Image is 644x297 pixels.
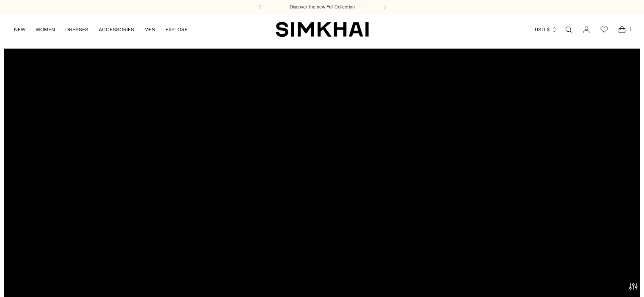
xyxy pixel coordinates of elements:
[535,20,557,39] button: USD $
[578,21,595,38] a: Go to the account page
[99,20,134,39] a: ACCESSORIES
[14,20,25,39] a: NEW
[166,20,188,39] a: EXPLORE
[614,21,630,38] a: Open cart modal
[596,21,613,38] a: Wishlist
[276,21,369,38] a: SIMKHAI
[626,25,634,33] span: 1
[144,20,155,39] a: MEN
[290,4,355,11] a: Discover the new Fall Collection
[65,20,88,39] a: DRESSES
[36,20,55,39] a: WOMEN
[560,21,577,38] a: Open search modal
